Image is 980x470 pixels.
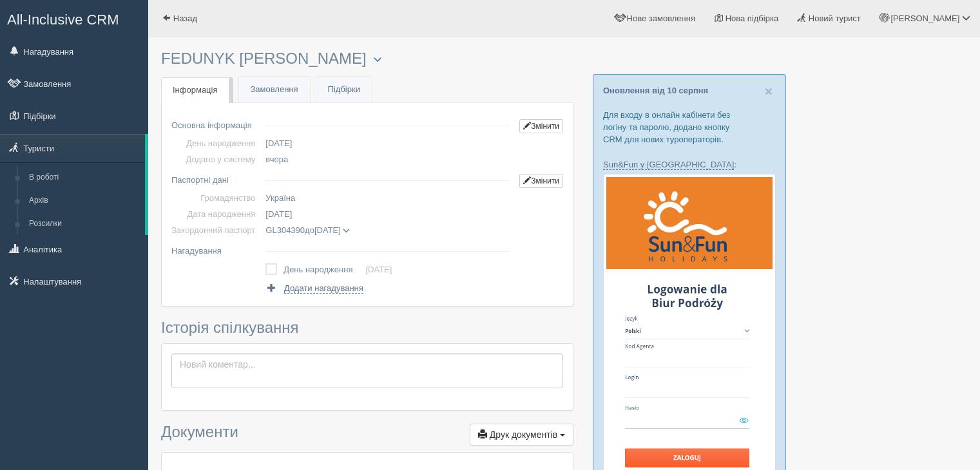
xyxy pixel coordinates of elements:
[171,151,260,167] td: Додано у систему
[161,50,573,68] h3: FEDUNYK [PERSON_NAME]
[1,1,148,36] a: All-Inclusive CRM
[265,282,363,294] a: Додати нагадування
[171,167,260,190] td: Паспортні дані
[265,225,350,235] span: до
[265,209,292,219] span: [DATE]
[23,212,145,236] a: Розсилки
[519,119,563,133] a: Змінити
[171,206,260,222] td: Дата народження
[173,14,197,23] span: Назад
[7,12,119,28] span: All-Inclusive CRM
[283,261,365,279] td: День народження
[603,109,776,146] p: Для входу в онлайн кабінети без логіну та паролю, додано кнопку CRM для нових туроператорів.
[470,424,573,446] button: Друк документів
[627,14,695,23] span: Нове замовлення
[519,174,563,188] a: Змінити
[316,77,372,103] a: Підбірки
[161,77,229,104] a: Інформація
[171,113,260,135] td: Основна інформація
[23,189,145,212] a: Архів
[603,86,708,95] a: Оновлення від 10 серпня
[314,225,341,235] span: [DATE]
[173,85,218,95] span: Інформація
[765,84,773,99] span: ×
[603,160,734,170] a: Sun&Fun у [GEOGRAPHIC_DATA]
[239,77,310,103] a: Замовлення
[890,14,959,23] span: [PERSON_NAME]
[161,319,573,336] h3: Історія спілкування
[365,265,392,274] a: [DATE]
[284,283,363,294] span: Додати нагадування
[725,14,779,23] span: Нова підбірка
[260,190,514,206] td: Україна
[171,238,260,259] td: Нагадування
[809,14,861,23] span: Новий турист
[603,158,776,171] p: :
[23,166,145,189] a: В роботі
[265,225,305,235] span: GL304390
[265,155,288,164] span: вчора
[171,135,260,151] td: День народження
[260,135,514,151] td: [DATE]
[171,222,260,238] td: Закордонний паспорт
[765,84,773,98] button: Close
[161,424,573,446] h3: Документи
[171,190,260,206] td: Громадянство
[490,429,557,440] span: Друк документів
